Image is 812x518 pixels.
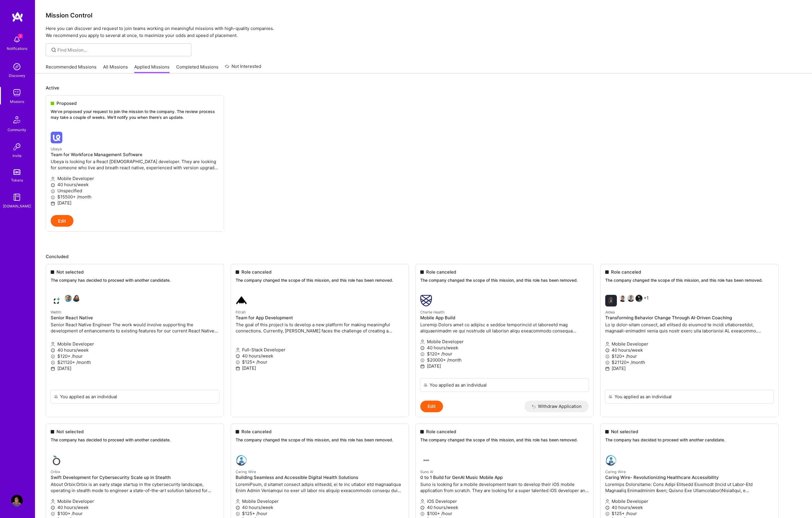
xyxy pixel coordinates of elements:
[11,87,23,98] img: teamwork
[103,64,128,73] a: All Missions
[420,401,443,412] button: Edit
[51,152,219,157] h4: Team for Workforce Management Software
[51,175,219,182] p: Mobile Developer
[13,169,20,175] img: tokens
[11,61,23,73] img: discovery
[134,64,170,73] a: Applied Missions
[420,345,589,351] p: 40 hours/week
[420,363,589,369] p: [DATE]
[225,63,261,73] a: Not Interested
[420,364,425,369] i: icon Calendar
[51,158,219,171] p: Ubeya is looking for a React [DEMOGRAPHIC_DATA] developer. They are looking for someone who live ...
[426,269,456,275] span: Role canceled
[57,47,187,53] input: Find Mission...
[430,382,487,388] div: You applied as an individual
[57,100,77,106] span: Proposed
[420,322,589,334] p: Loremip Dolors amet co adipisc e seddoe temporincid ut laboreetd mag aliquaenimadm ve qui nostrud...
[46,127,224,215] a: Ubeya company logoUbeyaTeam for Workforce Management SoftwareUbeya is looking for a React [DEMOGR...
[10,495,24,506] a: User Avatar
[51,194,219,200] p: $15500+ /month
[420,357,589,363] p: $20000+ /month
[51,215,73,227] button: Edit
[11,495,23,506] img: User Avatar
[51,182,219,188] p: 40 hours/week
[51,188,219,194] p: Unspecified
[3,203,31,209] div: [DOMAIN_NAME]
[416,290,593,378] a: Charlie Health company logoCharlie HealthMobile App BuildLoremip Dolors amet co adipisc e seddoe ...
[176,64,218,73] a: Completed Missions
[11,34,23,45] img: bell
[10,98,24,105] div: Missions
[51,201,55,206] i: icon Calendar
[50,47,57,53] i: icon SearchGrey
[11,177,23,183] div: Tokens
[18,34,23,38] span: 3
[9,73,25,79] div: Discovery
[7,45,27,52] div: Notifications
[51,183,55,187] i: icon Clock
[51,189,55,193] i: icon MoneyGray
[46,25,802,39] p: Here you can discover and request to join teams working on meaningful missions with high-quality ...
[525,401,589,412] button: Withdraw Application
[420,295,432,306] img: Charlie Health company logo
[420,340,425,344] i: icon Applicant
[420,277,589,283] p: The company changed the scope of this mission, and this role has been removed.
[51,147,62,151] small: Ubeya
[46,12,802,19] h3: Mission Control
[51,195,55,200] i: icon MoneyGray
[13,153,22,159] div: Invite
[51,177,55,181] i: icon Applicant
[46,64,96,73] a: Recommended Missions
[420,315,589,320] h4: Mobile App Build
[420,352,425,356] i: icon MoneyGray
[420,339,589,345] p: Mobile Developer
[46,253,802,260] p: Concluded
[10,113,24,127] img: Community
[11,191,23,203] img: guide book
[420,358,425,362] i: icon MoneyGray
[51,132,62,143] img: Ubeya company logo
[420,351,589,357] p: $120+ /hour
[420,310,444,314] small: Charlie Health
[12,12,23,22] img: logo
[11,141,23,153] img: Invite
[8,127,26,133] div: Community
[46,85,802,91] p: Active
[51,200,219,206] p: [DATE]
[420,346,425,350] i: icon Clock
[51,109,219,120] p: We've proposed your request to join the mission to the company. The review process may take a cou...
